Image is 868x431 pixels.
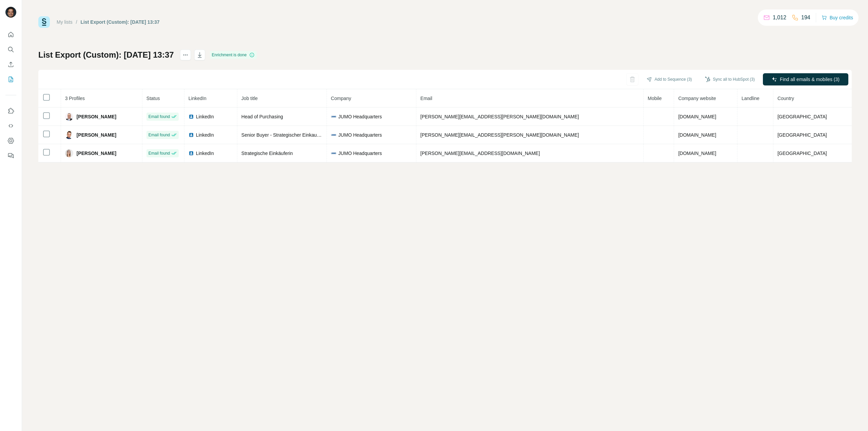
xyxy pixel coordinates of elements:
[241,151,293,156] span: Strategische Einkäuferin
[678,114,716,119] span: [DOMAIN_NAME]
[678,96,716,101] span: Company website
[210,51,257,59] div: Enrichment is done
[5,28,16,41] button: Quick start
[338,132,382,138] span: JUMO Headquarters
[65,113,73,121] img: Avatar
[38,16,50,28] img: Surfe Logo
[65,96,85,101] span: 3 Profiles
[180,50,191,60] button: actions
[77,150,116,157] span: [PERSON_NAME]
[801,14,810,22] p: 194
[420,151,540,156] span: [PERSON_NAME][EMAIL_ADDRESS][DOMAIN_NAME]
[241,96,258,101] span: Job title
[648,96,662,101] span: Mobile
[742,96,759,101] span: Landline
[81,19,160,25] div: List Export (Custom): [DATE] 13:37
[678,132,716,138] span: [DOMAIN_NAME]
[420,114,579,119] span: [PERSON_NAME][EMAIL_ADDRESS][PERSON_NAME][DOMAIN_NAME]
[777,151,827,156] span: [GEOGRAPHIC_DATA]
[5,150,16,162] button: Feedback
[149,150,170,156] span: Email found
[149,132,170,138] span: Email found
[773,14,786,22] p: 1,012
[189,114,194,119] img: LinkedIn logo
[76,19,77,25] li: /
[331,151,336,156] img: company-logo
[331,114,336,119] img: company-logo
[149,114,170,120] span: Email found
[57,19,73,25] a: My lists
[678,151,716,156] span: [DOMAIN_NAME]
[331,132,336,138] img: company-logo
[822,13,853,22] button: Buy credits
[241,114,283,119] span: Head of Purchasing
[763,73,848,85] button: Find all emails & mobiles (3)
[77,132,116,138] span: [PERSON_NAME]
[189,151,194,156] img: LinkedIn logo
[5,105,16,117] button: Use Surfe on LinkedIn
[338,113,382,120] span: JUMO Headquarters
[38,50,174,60] h1: List Export (Custom): [DATE] 13:37
[777,96,794,101] span: Country
[642,74,697,84] button: Add to Sequence (3)
[338,150,382,157] span: JUMO Headquarters
[700,74,759,84] button: Sync all to HubSpot (3)
[5,43,16,56] button: Search
[65,149,73,157] img: Avatar
[331,96,351,101] span: Company
[196,132,214,138] span: LinkedIn
[420,96,432,101] span: Email
[777,114,827,119] span: [GEOGRAPHIC_DATA]
[196,113,214,120] span: LinkedIn
[65,131,73,139] img: Avatar
[780,76,840,83] span: Find all emails & mobiles (3)
[241,132,379,138] span: Senior Buyer - Strategischer Einkauf Elektronik / Elektromechanik
[196,150,214,157] span: LinkedIn
[5,73,16,85] button: My lists
[5,135,16,147] button: Dashboard
[146,96,160,101] span: Status
[5,7,16,18] img: Avatar
[777,132,827,138] span: [GEOGRAPHIC_DATA]
[5,120,16,132] button: Use Surfe API
[5,58,16,71] button: Enrich CSV
[420,132,579,138] span: [PERSON_NAME][EMAIL_ADDRESS][PERSON_NAME][DOMAIN_NAME]
[77,113,116,120] span: [PERSON_NAME]
[189,96,206,101] span: LinkedIn
[189,132,194,138] img: LinkedIn logo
